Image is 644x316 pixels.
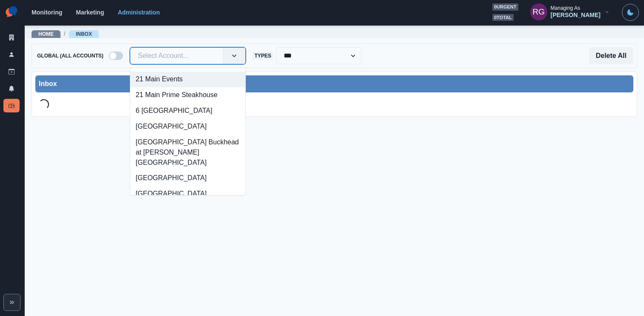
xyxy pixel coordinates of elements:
[130,72,246,87] div: 21 Main Events
[130,103,246,119] div: 6 [GEOGRAPHIC_DATA]
[523,3,617,20] button: Managing As[PERSON_NAME]
[130,87,246,103] div: 21 Main Prime Steakhouse
[130,170,246,186] div: [GEOGRAPHIC_DATA]
[532,2,545,22] div: Russel Gabiosa
[253,52,273,60] span: Types
[3,82,20,95] a: Notifications
[3,65,20,78] a: Draft Posts
[589,47,633,64] button: Delete All
[32,9,62,16] a: Monitoring
[3,48,20,61] a: Users
[38,31,54,37] a: Home
[64,29,66,38] span: /
[3,99,20,112] a: Inbox
[3,31,20,44] a: Clients
[3,294,20,311] button: Expand
[39,79,630,89] div: Inbox
[76,31,92,37] a: Inbox
[130,186,246,202] div: [GEOGRAPHIC_DATA]
[492,3,518,11] span: 0 urgent
[551,5,580,11] div: Managing As
[622,4,639,21] button: Toggle Mode
[492,14,514,21] span: 0 total
[76,9,104,16] a: Marketing
[130,118,246,134] div: [GEOGRAPHIC_DATA]
[35,52,105,60] span: Global (All Accounts)
[551,11,601,19] div: [PERSON_NAME]
[130,134,246,170] div: [GEOGRAPHIC_DATA] Buckhead at [PERSON_NAME][GEOGRAPHIC_DATA]
[118,9,160,16] a: Administration
[32,29,99,38] nav: breadcrumb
